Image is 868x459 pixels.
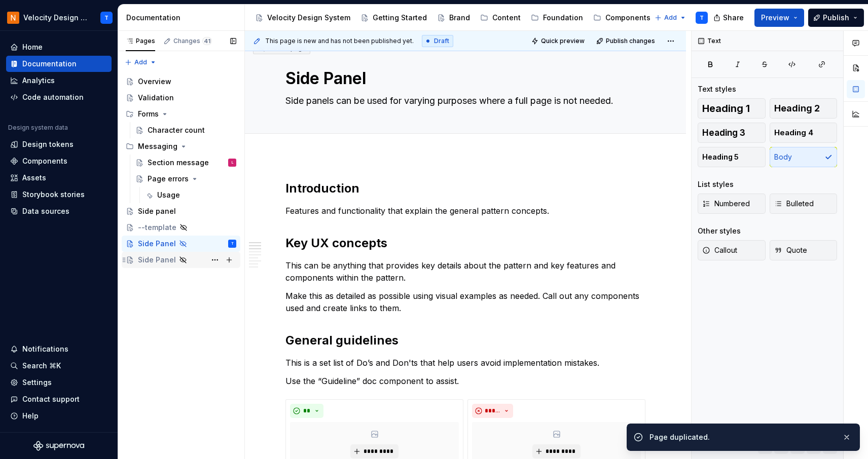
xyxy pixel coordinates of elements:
button: Callout [698,240,766,260]
button: Heading 3 [698,123,766,143]
a: Components [6,153,112,169]
div: Side panel [138,206,176,216]
a: Page errors [131,171,240,187]
div: Content [492,13,521,23]
button: Heading 4 [770,123,838,143]
div: Documentation [22,59,77,69]
button: Quote [770,240,838,260]
div: T [231,239,234,249]
span: Heading 3 [702,128,745,138]
p: Make this as detailed as possible using visual examples as needed. Call out any components used a... [285,290,645,314]
button: Publish [808,9,864,27]
div: Foundation [543,13,583,23]
span: Publish changes [606,37,655,45]
div: Components [605,13,650,23]
a: Character count [131,122,240,138]
button: Preview [754,9,804,27]
button: Quick preview [528,34,589,48]
div: Character count [148,125,205,135]
div: Messaging [122,138,240,155]
span: Heading 1 [702,103,750,113]
a: Design tokens [6,136,112,152]
div: Forms [138,109,159,119]
span: Share [723,13,744,23]
div: Brand [449,13,470,23]
span: Callout [702,245,737,255]
span: Quote [774,245,807,255]
div: Validation [138,93,174,103]
div: Pages [126,37,155,45]
div: Side Panel [138,239,176,249]
svg: Supernova Logo [33,441,84,451]
div: Help [22,411,39,421]
a: Storybook stories [6,186,112,203]
p: Features and functionality that explain the general pattern concepts. [285,205,645,217]
div: Assets [22,173,46,183]
button: Share [708,9,750,27]
h2: Introduction [285,180,645,197]
a: Side Panel [122,252,240,268]
div: L [232,158,233,168]
textarea: Side Panel [283,66,643,91]
img: bb28370b-b938-4458-ba0e-c5bddf6d21d4.png [7,12,19,24]
textarea: Side panels can be used for varying purposes where a full page is not needed. [283,93,643,109]
button: Bulleted [770,194,838,214]
div: Search ⌘K [22,361,61,371]
div: Analytics [22,75,55,86]
div: Other styles [698,226,741,236]
a: Velocity Design System [251,10,354,26]
span: Numbered [702,199,750,209]
span: 41 [202,37,212,45]
a: Usage [141,187,240,203]
a: Documentation [6,56,112,72]
a: Getting Started [356,10,431,26]
a: Home [6,39,112,55]
h2: Key UX concepts [285,235,645,251]
div: Page errors [148,174,189,184]
button: Add [122,55,160,69]
button: Notifications [6,341,112,357]
div: Documentation [126,13,240,23]
div: Contact support [22,394,80,404]
button: Heading 2 [770,98,838,119]
div: Notifications [22,344,68,354]
div: Home [22,42,43,52]
p: This is a set list of Do’s and Don'ts that help users avoid implementation mistakes. [285,357,645,369]
div: T [104,14,108,22]
a: Overview [122,73,240,90]
div: Messaging [138,141,177,151]
button: Heading 1 [698,98,766,119]
button: Add [652,11,690,25]
div: Section message [148,158,209,168]
span: Heading 4 [774,128,813,138]
div: Getting Started [373,13,427,23]
a: Content [476,10,525,26]
button: Publish changes [593,34,660,48]
a: Analytics [6,72,112,89]
p: This can be anything that provides key details about the pattern and key features and components ... [285,259,645,284]
a: Brand [433,10,474,26]
button: Velocity Design System by NAVEXT [2,7,116,28]
div: Overview [138,76,171,87]
span: Heading 5 [702,152,739,162]
button: Search ⌘K [6,358,112,374]
a: Settings [6,374,112,391]
a: Components [589,10,655,26]
span: Bulleted [774,199,814,209]
span: Add [134,58,147,66]
div: Page tree [122,73,240,268]
div: Components [22,156,67,166]
a: Data sources [6,203,112,219]
a: --template [122,219,240,236]
div: T [700,14,704,22]
div: Settings [22,377,52,388]
div: Changes [173,37,212,45]
span: Draft [434,37,449,45]
a: Assets [6,170,112,186]
div: --template [138,222,176,233]
div: Page duplicated. [649,432,834,442]
div: Usage [157,190,180,200]
div: Text styles [698,84,736,94]
div: Design tokens [22,139,74,149]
